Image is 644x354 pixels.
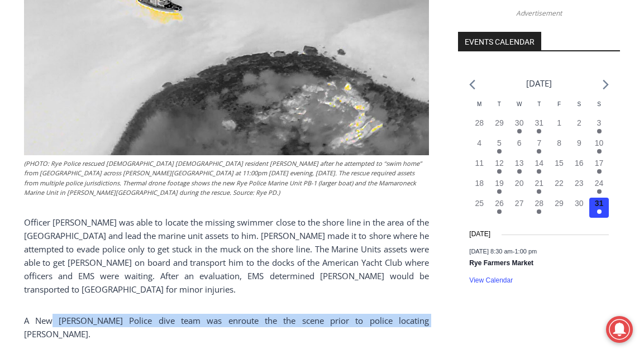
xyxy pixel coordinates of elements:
[577,118,581,127] time: 2
[549,117,569,137] button: 1
[292,111,518,136] span: Intern @ [DOMAIN_NAME]
[477,101,481,107] span: M
[555,199,564,208] time: 29
[569,100,589,117] div: Saturday
[526,76,552,91] li: [DATE]
[597,129,602,133] em: Has events
[469,198,489,218] button: 25
[497,138,502,147] time: 5
[597,101,601,107] span: S
[555,179,564,188] time: 22
[517,129,522,133] em: Has events
[557,138,561,147] time: 8
[537,101,541,107] span: T
[497,169,502,174] em: Has events
[537,209,541,214] em: Has events
[340,12,389,43] h4: Book [PERSON_NAME]'s Good Humor for Your Event
[515,199,524,208] time: 27
[589,117,609,137] button: 3 Has events
[515,118,524,127] time: 30
[515,159,524,168] time: 13
[469,137,489,157] button: 4
[469,100,489,117] div: Monday
[549,137,569,157] button: 8
[549,178,569,198] button: 22
[489,157,509,178] button: 12 Has events
[569,178,589,198] button: 23
[489,198,509,218] button: 26 Has events
[505,8,573,18] span: Advertisement
[495,159,504,168] time: 12
[489,137,509,157] button: 5 Has events
[73,15,276,36] div: Book [PERSON_NAME]'s Good Humor for Your Drive by Birthday
[535,179,544,188] time: 21
[595,199,604,208] time: 31
[589,198,609,218] button: 31 Has events
[282,1,528,108] div: "The first chef I interviewed talked about coming to [GEOGRAPHIC_DATA] from [GEOGRAPHIC_DATA] in ...
[497,189,502,194] em: Has events
[469,178,489,198] button: 18
[555,159,564,168] time: 15
[549,157,569,178] button: 15
[489,100,509,117] div: Tuesday
[469,229,490,240] time: [DATE]
[517,169,522,174] em: Has events
[535,199,544,208] time: 28
[557,118,561,127] time: 1
[603,79,609,90] a: Next month
[469,247,512,254] span: [DATE] 8:30 am
[498,101,501,107] span: T
[569,157,589,178] button: 16
[597,169,602,174] em: Has events
[535,118,544,127] time: 31
[509,178,529,198] button: 20
[1,112,112,139] a: Open Tues. - Sun. [PHONE_NUMBER]
[469,259,533,268] a: Rye Farmers Market
[509,198,529,218] button: 27
[509,137,529,157] button: 6
[537,189,541,194] em: Has events
[497,149,502,154] em: Has events
[537,149,541,154] em: Has events
[3,115,109,157] span: Open Tues. - Sun. [PHONE_NUMBER]
[537,169,541,174] em: Has events
[537,129,541,133] em: Has events
[575,199,584,208] time: 30
[509,157,529,178] button: 13 Has events
[469,157,489,178] button: 11
[495,118,504,127] time: 29
[537,138,541,147] time: 7
[569,117,589,137] button: 2
[469,247,537,254] time: -
[115,70,159,133] div: "clearly one of the favorites in the [GEOGRAPHIC_DATA] neighborhood"
[529,198,550,218] button: 28 Has events
[509,117,529,137] button: 30 Has events
[595,159,604,168] time: 17
[495,179,504,188] time: 19
[24,216,429,296] p: Officer [PERSON_NAME] was able to locate the missing swimmer close to the shore line in the area ...
[589,157,609,178] button: 17 Has events
[569,198,589,218] button: 30
[589,100,609,117] div: Sunday
[24,159,429,198] figcaption: (PHOTO: Rye Police rescued [DEMOGRAPHIC_DATA] [DEMOGRAPHIC_DATA] resident [PERSON_NAME] after he ...
[595,179,604,188] time: 24
[529,100,550,117] div: Thursday
[597,189,602,194] em: Has events
[517,138,522,147] time: 6
[475,179,484,188] time: 18
[24,314,429,341] p: A New [PERSON_NAME] Police dive team was enroute the the scene prior to police locating [PERSON_N...
[577,138,581,147] time: 9
[535,159,544,168] time: 14
[575,159,584,168] time: 16
[477,138,481,147] time: 4
[575,179,584,188] time: 23
[597,118,602,127] time: 3
[517,101,522,107] span: W
[549,100,569,117] div: Friday
[495,199,504,208] time: 26
[475,159,484,168] time: 11
[589,178,609,198] button: 24 Has events
[475,118,484,127] time: 28
[469,79,475,90] a: Previous month
[549,198,569,218] button: 29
